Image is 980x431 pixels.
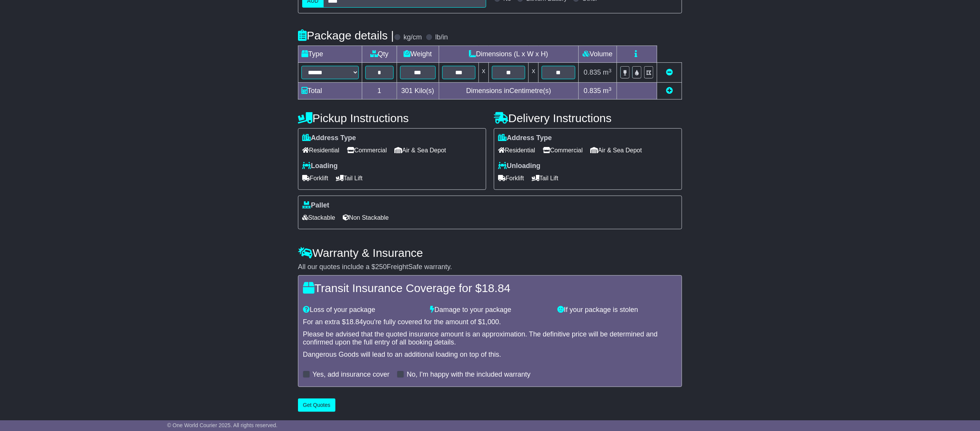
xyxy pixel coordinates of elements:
[591,144,642,156] span: Air & Sea Depot
[375,263,387,271] span: 250
[404,33,422,42] label: kg/cm
[298,46,362,63] td: Type
[303,318,677,327] div: For an extra $ you're fully covered for the amount of $ .
[362,46,397,63] td: Qty
[498,172,524,184] span: Forklift
[603,87,612,95] span: m
[298,398,335,412] button: Get Quotes
[498,134,552,142] label: Address Type
[498,144,535,156] span: Residential
[302,144,339,156] span: Residential
[343,212,389,224] span: Non Stackable
[302,172,328,184] span: Forklift
[401,87,413,95] span: 301
[479,63,489,83] td: x
[482,282,510,294] span: 18.84
[666,87,673,95] a: Add new item
[395,144,446,156] span: Air & Sea Depot
[603,69,612,76] span: m
[336,172,363,184] span: Tail Lift
[529,63,539,83] td: x
[303,351,677,359] div: Dangerous Goods will lead to an additional loading on top of this.
[298,247,682,259] h4: Warranty & Insurance
[298,112,486,124] h4: Pickup Instructions
[302,212,335,224] span: Stackable
[167,422,278,428] span: © One World Courier 2025. All rights reserved.
[362,83,397,100] td: 1
[298,263,682,271] div: All our quotes include a $ FreightSafe warranty.
[298,29,394,42] h4: Package details |
[302,162,338,170] label: Loading
[427,306,554,314] div: Damage to your package
[313,371,389,379] label: Yes, add insurance cover
[347,144,387,156] span: Commercial
[298,83,362,100] td: Total
[532,172,558,184] span: Tail Lift
[346,318,363,326] span: 18.84
[609,86,612,92] sup: 3
[578,46,617,63] td: Volume
[584,69,601,76] span: 0.835
[397,83,439,100] td: Kilo(s)
[303,330,677,347] div: Please be advised that the quoted insurance amount is an approximation. The definitive price will...
[397,46,439,63] td: Weight
[435,33,448,42] label: lb/in
[498,162,540,170] label: Unloading
[303,282,677,294] h4: Transit Insurance Coverage for $
[302,134,356,142] label: Address Type
[494,112,682,124] h4: Delivery Instructions
[299,306,427,314] div: Loss of your package
[482,318,499,326] span: 1,000
[609,68,612,73] sup: 3
[439,46,578,63] td: Dimensions (L x W x H)
[584,87,601,95] span: 0.835
[666,69,673,76] a: Remove this item
[302,201,329,210] label: Pallet
[407,371,531,379] label: No, I'm happy with the included warranty
[543,144,583,156] span: Commercial
[553,306,681,314] div: If your package is stolen
[439,83,578,100] td: Dimensions in Centimetre(s)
